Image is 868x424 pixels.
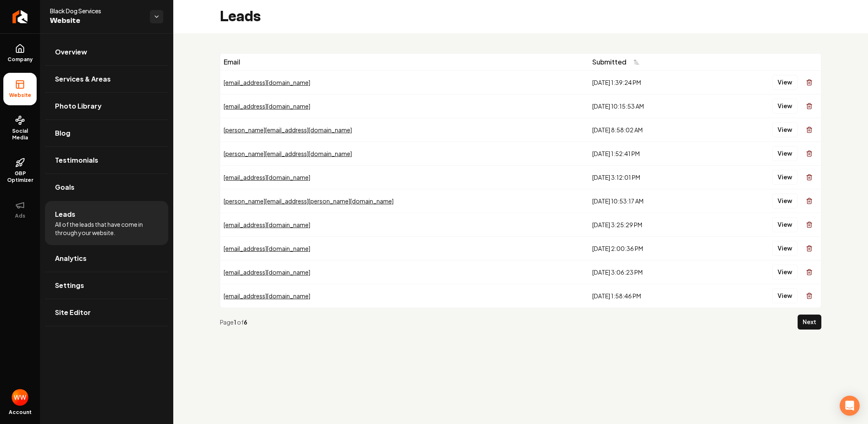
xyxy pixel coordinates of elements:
a: Overview [45,39,168,65]
button: View [772,122,798,137]
strong: 6 [244,318,247,326]
div: [EMAIL_ADDRESS][DOMAIN_NAME] [224,221,586,229]
button: Open user button [12,389,28,406]
div: [PERSON_NAME][EMAIL_ADDRESS][DOMAIN_NAME] [224,149,586,158]
div: [DATE] 1:39:24 PM [592,78,709,87]
a: GBP Optimizer [3,151,37,190]
span: GBP Optimizer [3,170,37,183]
span: Analytics [55,253,87,263]
a: Goals [45,174,168,201]
button: Submitted [592,55,645,69]
span: Photo Library [55,101,102,111]
button: View [772,217,798,232]
button: View [772,146,798,161]
a: Photo Library [45,93,168,119]
span: Services & Areas [55,74,111,84]
span: Ads [12,213,29,219]
span: Social Media [3,128,37,141]
span: of [237,318,244,326]
a: Social Media [3,109,37,148]
span: Settings [55,280,84,290]
span: Account [9,409,32,416]
div: [DATE] 10:15:53 AM [592,102,709,110]
span: Goals [55,182,75,192]
div: [DATE] 3:25:29 PM [592,221,709,229]
img: Warner Wright [12,389,28,406]
span: Black Dog Services [50,7,143,15]
span: All of the leads that have come in through your website. [55,220,158,237]
div: [DATE] 8:58:02 AM [592,126,709,134]
button: View [772,99,798,114]
div: [DATE] 3:06:23 PM [592,268,709,276]
span: Website [6,92,35,99]
span: Website [50,15,143,27]
span: Company [4,56,36,63]
a: Testimonials [45,147,168,174]
a: Company [3,37,37,69]
img: Rebolt Logo [12,10,28,23]
a: Services & Areas [45,66,168,92]
button: View [772,288,798,303]
div: [DATE] 10:53:17 AM [592,197,709,205]
span: Blog [55,128,70,138]
button: View [772,170,798,185]
div: [DATE] 1:52:41 PM [592,149,709,158]
div: Email [224,57,586,67]
div: [EMAIL_ADDRESS][DOMAIN_NAME] [224,102,586,110]
div: [EMAIL_ADDRESS][DOMAIN_NAME] [224,244,586,253]
div: Open Intercom Messenger [840,396,860,416]
a: Analytics [45,245,168,272]
div: [DATE] 1:58:46 PM [592,292,709,300]
span: Submitted [592,57,626,67]
a: Site Editor [45,299,168,326]
div: [PERSON_NAME][EMAIL_ADDRESS][DOMAIN_NAME] [224,126,586,134]
button: View [772,265,798,280]
div: [EMAIL_ADDRESS][DOMAIN_NAME] [224,268,586,276]
div: [PERSON_NAME][EMAIL_ADDRESS][PERSON_NAME][DOMAIN_NAME] [224,197,586,205]
div: [EMAIL_ADDRESS][DOMAIN_NAME] [224,173,586,181]
span: Testimonials [55,155,98,165]
span: Leads [55,209,75,219]
span: Overview [55,47,87,57]
button: Ads [3,193,37,226]
button: View [772,193,798,208]
a: Blog [45,120,168,146]
h2: Leads [220,8,261,25]
div: [EMAIL_ADDRESS][DOMAIN_NAME] [224,78,586,87]
button: Next [798,315,821,330]
div: [DATE] 3:12:01 PM [592,173,709,181]
div: [EMAIL_ADDRESS][DOMAIN_NAME] [224,292,586,300]
div: [DATE] 2:00:36 PM [592,244,709,253]
button: View [772,241,798,256]
a: Settings [45,272,168,299]
span: Site Editor [55,307,91,317]
strong: 1 [234,318,237,326]
button: View [772,75,798,90]
span: Page [220,318,234,326]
